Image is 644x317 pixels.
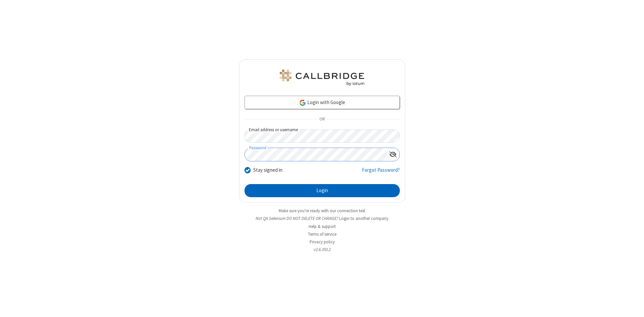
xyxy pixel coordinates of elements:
input: Password [245,148,386,161]
a: Forgot Password? [362,166,400,179]
label: Stay signed in [253,166,282,174]
a: Login with Google [245,96,400,109]
button: Login to another company [339,215,388,222]
input: Email address or username [245,130,400,143]
a: Privacy policy [310,239,335,245]
li: v2.6.350.2 [239,246,405,253]
li: Not QA Selenium DO NOT DELETE OR CHANGE? [239,215,405,222]
img: google-icon.png [299,99,306,106]
a: Make sure you're ready with our connection test [279,208,365,214]
img: QA Selenium DO NOT DELETE OR CHANGE [278,70,366,86]
button: Login [245,184,400,197]
span: OR [317,115,327,124]
div: Show password [386,148,399,160]
a: Terms of service [308,231,336,237]
iframe: Chat [627,300,639,312]
a: Help & support [309,224,336,229]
